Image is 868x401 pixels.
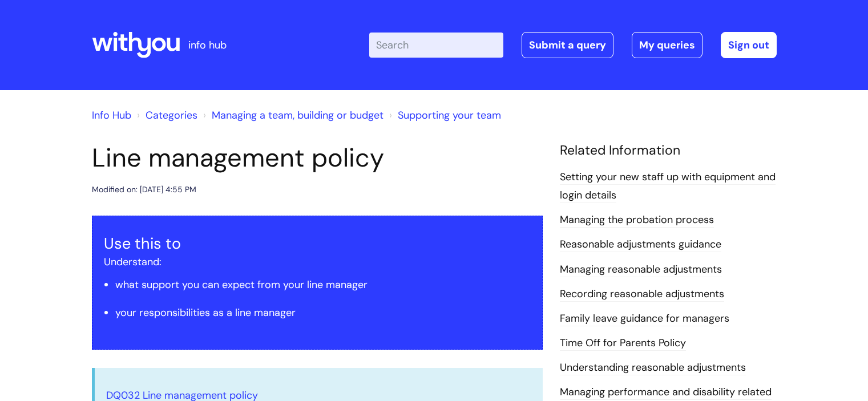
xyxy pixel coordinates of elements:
[560,336,686,351] a: Time Off for Parents Policy
[92,183,196,197] div: Modified on: [DATE] 4:55 PM
[632,32,703,58] a: My queries
[560,311,729,326] a: Family leave guidance for managers
[369,33,503,58] input: Search
[146,108,197,122] a: Categories
[560,143,777,159] h4: Related Information
[115,276,531,294] li: what support you can expect from your line manager
[386,106,501,124] li: Supporting your team
[721,32,777,58] a: Sign out
[212,108,383,122] a: Managing a team, building or budget
[560,170,776,203] a: Setting your new staff up with equipment and login details
[522,32,613,58] a: Submit a query
[398,108,501,122] a: Supporting your team
[560,262,722,277] a: Managing reasonable adjustments
[560,361,746,375] a: Understanding reasonable adjustments
[92,108,131,122] a: Info Hub
[200,106,383,124] li: Managing a team, building or budget
[104,234,531,253] h3: Use this to
[560,237,721,252] a: Reasonable adjustments guidance
[560,287,724,302] a: Recording reasonable adjustments
[188,36,227,54] p: info hub
[115,303,531,322] li: your responsibilities as a line manager
[134,106,197,124] li: Solution home
[92,143,543,173] h1: Line management policy
[104,253,531,271] p: Understand:
[560,213,714,228] a: Managing the probation process
[369,32,777,58] div: | -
